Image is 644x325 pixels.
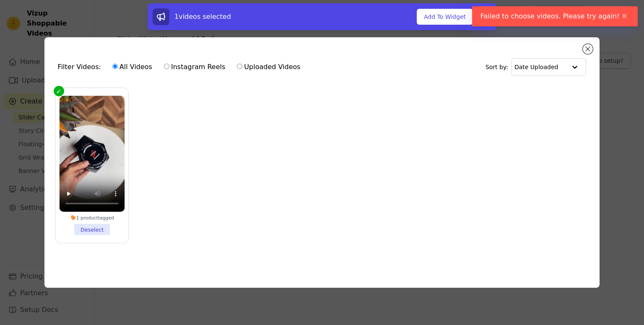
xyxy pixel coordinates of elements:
div: Failed to choose videos. Please try again! [472,6,638,26]
div: Filter Videos: [58,57,305,77]
span: 1 videos selected [174,13,231,21]
label: Uploaded Videos [236,62,301,72]
label: Instagram Reels [164,62,226,72]
button: Close modal [583,44,593,54]
button: Close [620,11,629,21]
button: Add To Widget [417,9,473,25]
div: Sort by: [486,58,587,76]
label: All Videos [112,62,153,72]
div: 1 product tagged [59,215,125,221]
